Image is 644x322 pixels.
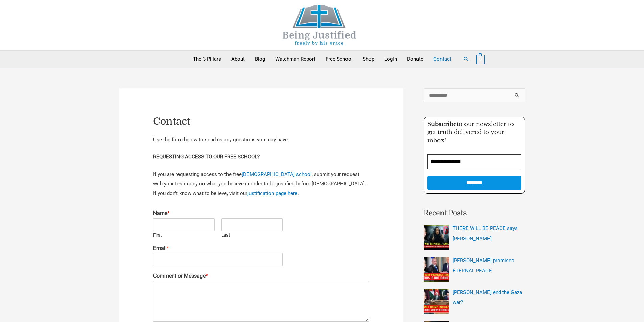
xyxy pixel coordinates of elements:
[402,51,428,68] a: Donate
[188,51,456,68] nav: Primary Site Navigation
[221,232,283,238] label: Last
[427,154,521,169] input: Email Address *
[427,121,514,144] span: to our newsletter to get truth delivered to your inbox!
[427,121,457,128] strong: Subscribe
[226,51,250,68] a: About
[247,190,297,196] a: justification page here
[153,115,369,127] h1: Contact
[453,257,514,274] a: [PERSON_NAME] promises ETERNAL PEACE
[153,170,369,198] p: If you are requesting access to the free , submit your request with your testimony on what you be...
[153,154,260,160] strong: REQUESTING ACCESS TO OUR FREE SCHOOL?
[153,273,369,280] label: Comment or Message
[476,56,485,62] a: View Shopping Cart, empty
[428,51,456,68] a: Contact
[153,135,369,145] p: Use the form below to send us any questions you may have.
[250,51,270,68] a: Blog
[188,51,226,68] a: The 3 Pillars
[358,51,379,68] a: Shop
[153,245,369,252] label: Email
[270,51,320,68] a: Watchman Report
[153,210,369,217] label: Name
[453,225,518,242] a: THERE WILL BE PEACE says [PERSON_NAME]
[453,289,522,305] a: [PERSON_NAME] end the Gaza war?
[320,51,358,68] a: Free School
[424,208,525,219] h2: Recent Posts
[463,56,469,62] a: Search button
[153,232,215,238] label: First
[379,51,402,68] a: Login
[269,5,370,45] img: Being Justified
[479,57,482,62] span: 0
[242,171,312,177] a: [DEMOGRAPHIC_DATA] school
